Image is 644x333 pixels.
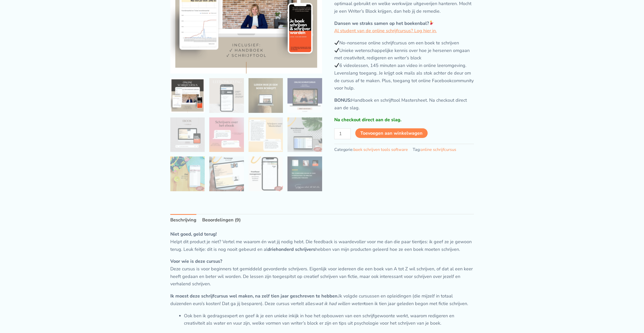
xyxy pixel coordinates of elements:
[209,78,244,113] img: online schrijfcursus boek schrijven creatief schrijfopleiding
[170,78,205,113] img: ONLINE SCHRIJFCURSUS: boek schrijven & schrijver worden
[334,117,401,123] strong: Na checkout direct aan de slag.
[354,147,408,152] a: boek schrijven tools software
[209,156,244,191] img: ONLINE SCHRIJFCURSUS: boek schrijven & schrijver worden - Afbeelding 10
[170,156,205,191] img: ONLINE SCHRIJFCURSUS: boek schrijven & schrijver worden - Afbeelding 9
[170,231,474,253] p: Helpt dit product je niet? Vertel me waarom én wat jij nodig hebt. Die feedback is waardevoller v...
[334,39,474,92] p: No-nonsense online schrijfcursus om een boek te schrijven Unieke wetenschappelijke kennis over ho...
[170,231,217,237] strong: Niet goed, geld terug!
[287,156,322,191] img: online schrijfcursus ebook en schrijftool recensies schrijvers beginnend schrijfles
[334,20,434,26] strong: Dansen we straks samen op het boekenbal?
[170,292,474,307] p: Ik volgde cursussen en opleidingen (die mijzelf in totaal duizenden euro’s kosten! Dat ga jij bes...
[335,63,339,67] img: ✔️
[413,146,456,154] span: Tag:
[248,117,283,152] img: ONLINE SCHRIJFCURSUS: boek schrijven & schrijver worden - Afbeelding 7
[421,147,456,152] a: online schrijfcursus
[355,128,428,138] button: Toevoegen aan winkelwagen
[248,78,283,113] img: ONLINE SCHRIJFCURSUS: boek schrijven & schrijver worden - Afbeelding 3
[334,97,474,112] p: Handboek en schrijftool Mastersheet. Na checkout direct aan de slag.
[184,312,474,327] li: Ook ben ik gedragsexpert en geef ik je een unieke inkijk in hoe het opbouwen van een schrijfgewoo...
[267,246,315,252] strong: driehonderd schrijvers
[334,128,351,139] input: Productaantal
[335,40,339,45] img: ✔️
[248,156,283,191] img: ONLINE SCHRIJFCURSUS: boek schrijven & schrijver worden - Afbeelding 11
[202,214,241,226] a: Beoordelingen (9)
[335,48,339,52] img: ✔️
[170,214,196,226] a: Beschrijving
[315,301,364,307] em: wat ik had willen weten
[170,258,474,288] p: Deze cursus is voor beginners tot gemiddeld gevorderde schrijvers. Eigenlijk voor iedereen die ee...
[429,21,434,25] img: 💃
[287,78,322,113] img: online schrijfcursus goedkoop schrijven boek schrijf eigen
[209,117,244,152] img: ONLINE SCHRIJFCURSUS: boek schrijven & schrijver worden - Afbeelding 6
[170,293,339,299] strong: Ik moest deze schrijfcursus wel maken, na zelf tien jaar geschreven te hebben.
[170,258,222,264] strong: Voor wie is deze cursus?
[170,117,205,152] img: ONLINE SCHRIJFCURSUS: boek schrijven & schrijver worden - Afbeelding 5
[334,97,351,103] strong: BONUS:
[334,146,408,154] span: Categorie:
[334,28,437,34] a: Al student van de online schrijfcursus? Log hier in.
[287,117,322,152] img: ONLINE SCHRIJFCURSUS: boek schrijven & schrijver worden - Afbeelding 8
